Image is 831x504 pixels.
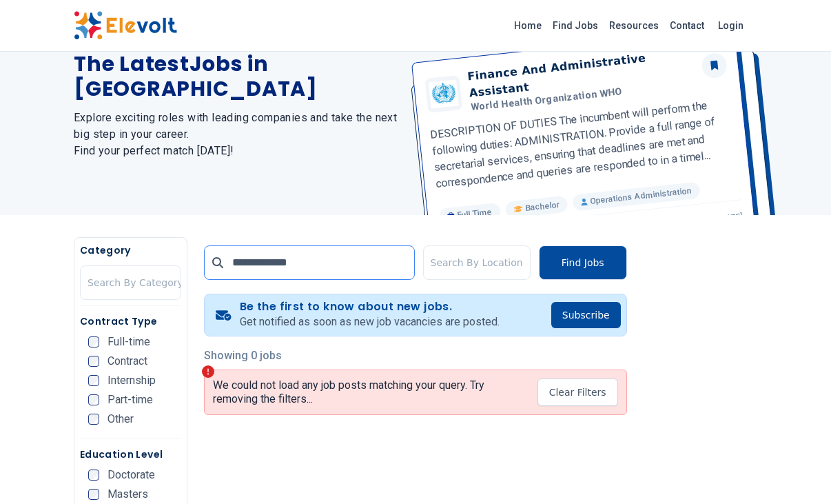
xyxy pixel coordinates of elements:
h5: Education Level [80,447,181,461]
span: Full-time [107,336,150,347]
p: Showing 0 jobs [204,347,626,364]
p: Get notified as soon as new job vacancies are posted. [240,314,500,330]
span: Other [107,414,134,425]
a: Find Jobs [547,14,604,37]
a: Login [710,12,752,39]
a: Resources [604,14,664,37]
button: Find Jobs [539,245,627,280]
span: Doctorate [107,470,155,481]
a: Contact [664,14,710,37]
span: Contract [107,356,147,367]
button: Subscribe [551,302,621,328]
button: Clear Filters [537,379,618,406]
a: Home [509,14,547,37]
h5: Contract Type [80,314,181,328]
h1: The Latest Jobs in [GEOGRAPHIC_DATA] [74,52,399,101]
span: Internship [107,375,156,386]
input: Contract [88,356,99,367]
p: We could not load any job posts matching your query. Try removing the filters... [213,379,526,406]
span: Masters [107,489,148,500]
input: Internship [88,375,99,386]
input: Part-time [88,394,99,405]
input: Doctorate [88,470,99,481]
img: Elevolt [74,11,177,40]
input: Masters [88,489,99,500]
h2: Explore exciting roles with leading companies and take the next big step in your career. Find you... [74,110,399,159]
input: Full-time [88,336,99,347]
h5: Category [80,243,181,257]
span: Part-time [107,394,153,405]
input: Other [88,414,99,425]
h4: Be the first to know about new jobs. [240,300,500,314]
